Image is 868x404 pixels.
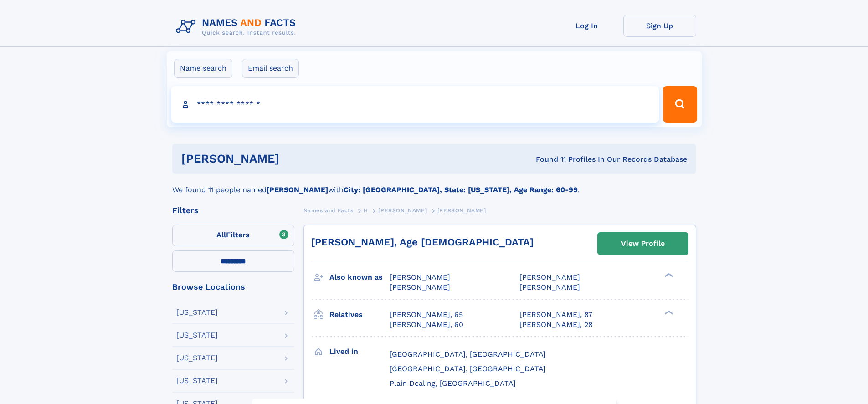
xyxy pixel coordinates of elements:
[390,283,450,291] span: [PERSON_NAME]
[329,344,390,359] h3: Lived in
[364,205,368,216] a: H
[390,364,546,373] span: [GEOGRAPHIC_DATA], [GEOGRAPHIC_DATA]
[550,15,623,37] a: Log In
[390,350,546,358] span: [GEOGRAPHIC_DATA], [GEOGRAPHIC_DATA]
[621,233,665,254] div: View Profile
[172,283,294,291] div: Browse Locations
[172,225,294,246] label: Filters
[311,236,534,248] a: [PERSON_NAME], Age [DEMOGRAPHIC_DATA]
[437,207,486,214] span: [PERSON_NAME]
[598,233,688,255] a: View Profile
[344,185,578,194] b: City: [GEOGRAPHIC_DATA], State: [US_STATE], Age Range: 60-99
[390,320,463,330] a: [PERSON_NAME], 60
[242,59,299,78] label: Email search
[390,310,463,320] a: [PERSON_NAME], 65
[176,309,218,316] div: [US_STATE]
[378,207,427,214] span: [PERSON_NAME]
[623,15,696,37] a: Sign Up
[364,207,368,214] span: H
[181,153,408,164] h1: [PERSON_NAME]
[519,320,593,330] a: [PERSON_NAME], 28
[390,379,516,388] span: Plain Dealing, [GEOGRAPHIC_DATA]
[407,154,687,164] div: Found 11 Profiles In Our Records Database
[519,283,580,291] span: [PERSON_NAME]
[176,377,218,384] div: [US_STATE]
[519,273,580,281] span: [PERSON_NAME]
[303,205,354,216] a: Names and Facts
[663,86,697,123] button: Search Button
[172,174,696,195] div: We found 11 people named with .
[216,230,226,239] span: All
[663,309,673,315] div: ❯
[378,205,427,216] a: [PERSON_NAME]
[176,354,218,362] div: [US_STATE]
[267,185,328,194] b: [PERSON_NAME]
[329,307,390,322] h3: Relatives
[171,86,659,123] input: search input
[174,59,232,78] label: Name search
[663,272,673,278] div: ❯
[172,206,294,215] div: Filters
[329,270,390,285] h3: Also known as
[519,310,592,320] a: [PERSON_NAME], 87
[172,15,303,39] img: Logo Names and Facts
[390,273,450,281] span: [PERSON_NAME]
[176,332,218,339] div: [US_STATE]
